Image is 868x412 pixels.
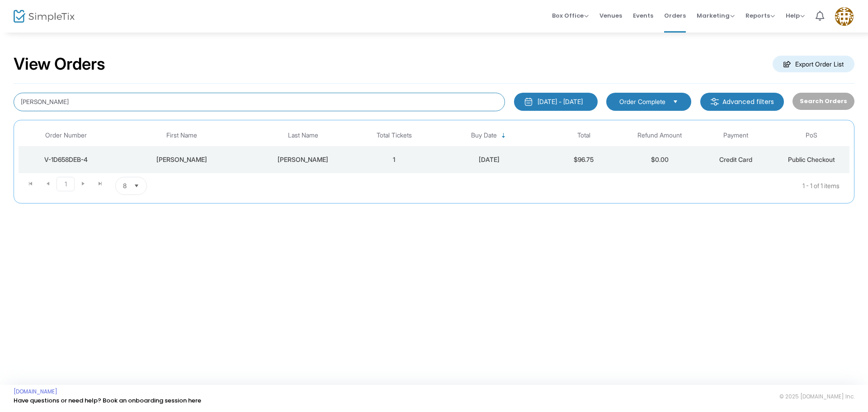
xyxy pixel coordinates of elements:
[745,11,775,20] span: Reports
[14,388,57,395] a: [DOMAIN_NAME]
[664,4,686,27] span: Orders
[622,125,698,146] th: Refund Amount
[773,56,854,72] m-button: Export Order List
[500,132,507,139] span: Sortable
[14,93,505,111] input: Search by name, email, phone, order number, ip address, or last 4 digits of card
[252,155,354,164] div: Epps-Martinez
[356,125,432,146] th: Total Tickets
[622,146,698,173] td: $0.00
[669,97,682,107] button: Select
[788,156,835,163] span: Public Checkout
[619,97,665,106] span: Order Complete
[779,393,854,400] span: © 2025 [DOMAIN_NAME] Inc.
[356,146,432,173] td: 1
[166,132,197,139] span: First Name
[719,156,752,163] span: Credit Card
[700,93,784,111] m-button: Advanced filters
[237,177,840,195] kendo-pager-info: 1 - 1 of 1 items
[710,97,719,106] img: filter
[471,132,497,139] span: Buy Date
[806,132,817,139] span: PoS
[524,97,533,106] img: monthly
[633,4,653,27] span: Events
[123,181,127,190] span: 8
[57,177,75,191] span: Page 1
[116,155,248,164] div: Chris
[723,132,748,139] span: Payment
[546,146,622,173] td: $96.75
[552,11,589,20] span: Box Office
[434,155,544,164] div: 9/2/2025
[21,155,111,164] div: V-1D658DEB-4
[599,4,622,27] span: Venues
[14,54,105,74] h2: View Orders
[45,132,87,139] span: Order Number
[19,125,849,173] div: Data table
[288,132,318,139] span: Last Name
[786,11,805,20] span: Help
[546,125,622,146] th: Total
[14,396,201,405] a: Have questions or need help? Book an onboarding session here
[538,97,583,106] div: [DATE] - [DATE]
[697,11,735,20] span: Marketing
[130,177,143,194] button: Select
